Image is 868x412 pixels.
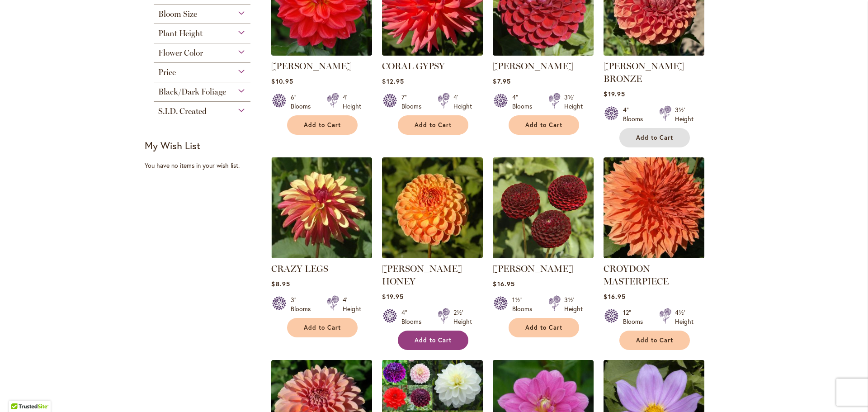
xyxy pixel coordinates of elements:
[453,93,472,111] div: 4' Height
[271,157,372,258] img: CRAZY LEGS
[623,308,648,326] div: 12" Blooms
[512,93,538,111] div: 4" Blooms
[675,308,693,326] div: 4½' Height
[564,93,583,111] div: 3½' Height
[271,77,293,85] span: $10.95
[271,263,328,274] a: CRAZY LEGS
[604,49,704,57] a: CORNEL BRONZE
[291,295,316,313] div: 3" Blooms
[619,128,690,147] button: Add to Cart
[604,292,625,301] span: $16.95
[525,121,562,129] span: Add to Cart
[525,324,562,331] span: Add to Cart
[287,115,358,135] button: Add to Cart
[509,115,579,135] button: Add to Cart
[304,121,341,129] span: Add to Cart
[493,49,594,57] a: CORNEL
[145,161,265,170] div: You have no items in your wish list.
[401,93,427,111] div: 7" Blooms
[158,28,203,38] span: Plant Height
[604,90,625,98] span: $19.95
[158,48,203,58] span: Flower Color
[604,157,704,258] img: CROYDON MASTERPIECE
[453,308,472,326] div: 2½' Height
[604,61,684,84] a: [PERSON_NAME] BRONZE
[493,61,573,71] a: [PERSON_NAME]
[271,279,290,288] span: $8.95
[343,295,361,313] div: 4' Height
[145,139,200,152] strong: My Wish List
[382,292,403,301] span: $19.95
[493,77,510,85] span: $7.95
[636,134,673,142] span: Add to Cart
[619,331,690,350] button: Add to Cart
[675,105,693,123] div: 3½' Height
[271,251,372,260] a: CRAZY LEGS
[493,157,594,258] img: CROSSFIELD EBONY
[158,67,176,77] span: Price
[382,263,462,287] a: [PERSON_NAME] HONEY
[401,308,427,326] div: 4" Blooms
[398,115,468,135] button: Add to Cart
[382,157,483,258] img: CRICHTON HONEY
[158,9,197,19] span: Bloom Size
[304,324,341,331] span: Add to Cart
[493,251,594,260] a: CROSSFIELD EBONY
[415,121,452,129] span: Add to Cart
[512,295,538,313] div: 1½" Blooms
[382,49,483,57] a: CORAL GYPSY
[509,318,579,337] button: Add to Cart
[343,93,361,111] div: 4' Height
[291,93,316,111] div: 6" Blooms
[398,331,468,350] button: Add to Cart
[493,263,573,274] a: [PERSON_NAME]
[287,318,358,337] button: Add to Cart
[382,61,445,71] a: CORAL GYPSY
[382,77,404,85] span: $12.95
[604,251,704,260] a: CROYDON MASTERPIECE
[493,279,514,288] span: $16.95
[564,295,583,313] div: 3½' Height
[604,263,669,287] a: CROYDON MASTERPIECE
[7,380,32,405] iframe: Launch Accessibility Center
[415,336,452,344] span: Add to Cart
[623,105,648,123] div: 4" Blooms
[382,251,483,260] a: CRICHTON HONEY
[158,87,226,97] span: Black/Dark Foliage
[636,336,673,344] span: Add to Cart
[158,106,207,116] span: S.I.D. Created
[271,61,352,71] a: [PERSON_NAME]
[271,49,372,57] a: COOPER BLAINE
